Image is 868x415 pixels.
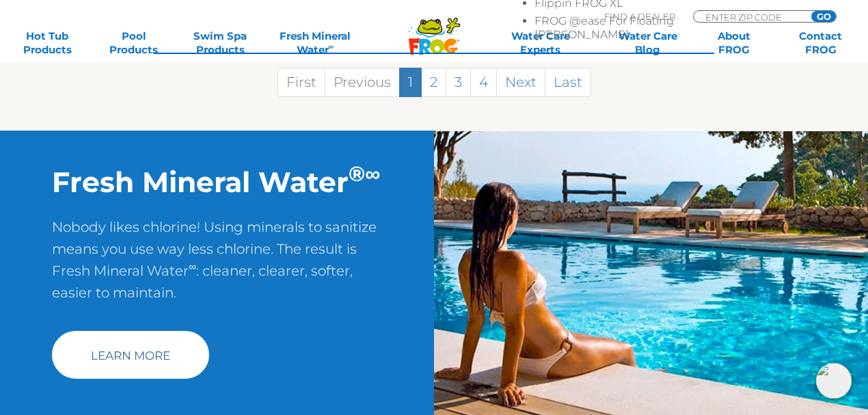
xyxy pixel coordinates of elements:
a: ContactFROG [787,29,854,57]
a: 2 [421,68,446,97]
input: Zip Code Form [704,11,796,23]
a: AboutFROG [701,29,768,57]
a: 4 [470,68,497,97]
h2: Fresh Mineral Water [52,165,382,199]
a: 3 [446,68,471,97]
a: First [277,68,325,97]
a: Next [496,68,545,97]
a: Previous [325,68,400,97]
sup: ® [349,161,365,187]
p: Nobody likes chlorine! Using minerals to sanitize means you use way less chlorine. The result is ... [52,216,382,317]
a: Last [545,68,591,97]
a: 1 [399,68,422,97]
a: PoolProducts [100,29,167,57]
img: openIcon [816,363,852,399]
sup: ∞ [189,260,196,273]
a: Learn More [52,331,209,379]
input: GO [811,11,836,22]
sup: ∞ [365,161,380,187]
a: Hot TubProducts [14,29,81,57]
li: FROG @ease For Floating [PERSON_NAME] [534,14,714,46]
